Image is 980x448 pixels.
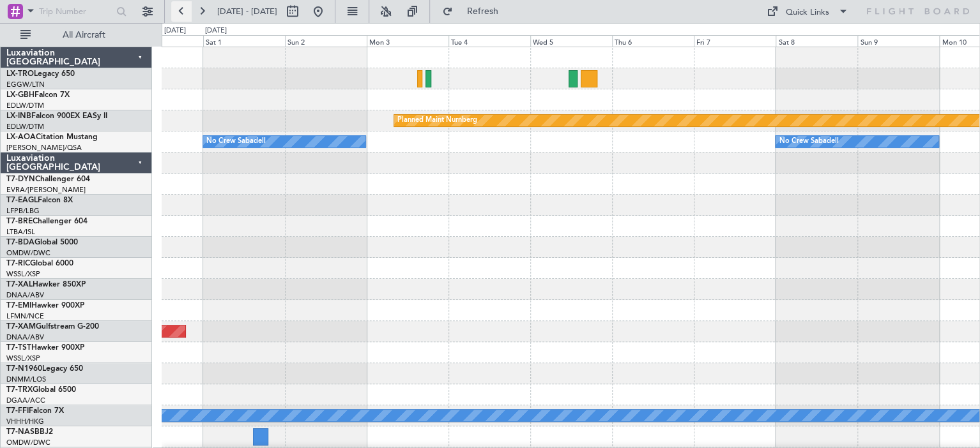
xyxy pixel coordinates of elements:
[6,227,35,237] a: LTBA/ISL
[6,70,75,78] a: LX-TROLegacy 650
[6,239,78,246] a: T7-BDAGlobal 5000
[6,354,40,363] a: WSSL/XSP
[6,91,34,99] span: LX-GBH
[6,407,29,415] span: T7-FFI
[6,365,42,373] span: T7-N1960
[6,239,34,246] span: T7-BDA
[6,428,34,436] span: T7-NAS
[203,35,285,47] div: Sat 1
[6,344,84,352] a: T7-TSTHawker 900XP
[786,6,829,19] div: Quick Links
[6,438,50,447] a: OMDW/DWC
[6,323,36,331] span: T7-XAM
[6,386,76,394] a: T7-TRXGlobal 6500
[6,260,30,267] span: T7-RIC
[6,91,70,99] a: LX-GBHFalcon 7X
[6,185,86,195] a: EVRA/[PERSON_NAME]
[6,133,36,141] span: LX-AOA
[6,197,38,204] span: T7-EAGL
[6,302,31,310] span: T7-EMI
[6,428,53,436] a: T7-NASBBJ2
[6,290,44,300] a: DNAA/ABV
[6,175,90,183] a: T7-DYNChallenger 604
[6,375,46,384] a: DNMM/LOS
[694,35,776,47] div: Fri 7
[164,26,186,36] div: [DATE]
[6,112,31,120] span: LX-INB
[6,281,86,288] a: T7-XALHawker 850XP
[6,365,83,373] a: T7-N1960Legacy 650
[779,132,838,151] div: No Crew Sabadell
[6,260,73,267] a: T7-RICGlobal 6000
[33,31,135,40] span: All Aircraft
[39,2,112,21] input: Trip Number
[217,6,277,17] span: [DATE] - [DATE]
[857,35,939,47] div: Sun 9
[6,311,44,321] a: LFMN/NCE
[6,281,33,288] span: T7-XAL
[6,206,40,216] a: LFPB/LBG
[6,133,98,141] a: LX-AOACitation Mustang
[6,407,64,415] a: T7-FFIFalcon 7X
[436,1,513,22] button: Refresh
[776,35,857,47] div: Sat 8
[14,25,139,45] button: All Aircraft
[6,143,82,153] a: [PERSON_NAME]/QSA
[6,269,40,279] a: WSSL/XSP
[121,35,203,47] div: Fri 31
[6,101,44,110] a: EDLW/DTM
[6,197,73,204] a: T7-EAGLFalcon 8X
[6,332,44,342] a: DNAA/ABV
[285,35,367,47] div: Sun 2
[6,175,35,183] span: T7-DYN
[6,70,34,78] span: LX-TRO
[6,386,33,394] span: T7-TRX
[6,302,84,310] a: T7-EMIHawker 900XP
[206,132,266,151] div: No Crew Sabadell
[6,344,31,352] span: T7-TST
[456,7,509,16] span: Refresh
[6,80,45,89] a: EGGW/LTN
[367,35,448,47] div: Mon 3
[6,218,33,225] span: T7-BRE
[397,111,477,130] div: Planned Maint Nurnberg
[760,1,855,22] button: Quick Links
[6,122,44,131] a: EDLW/DTM
[6,112,107,120] a: LX-INBFalcon 900EX EASy II
[6,218,88,225] a: T7-BREChallenger 604
[6,417,44,426] a: VHHH/HKG
[530,35,612,47] div: Wed 5
[612,35,694,47] div: Thu 6
[448,35,530,47] div: Tue 4
[205,26,227,36] div: [DATE]
[6,323,99,331] a: T7-XAMGulfstream G-200
[6,396,45,405] a: DGAA/ACC
[6,248,50,258] a: OMDW/DWC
